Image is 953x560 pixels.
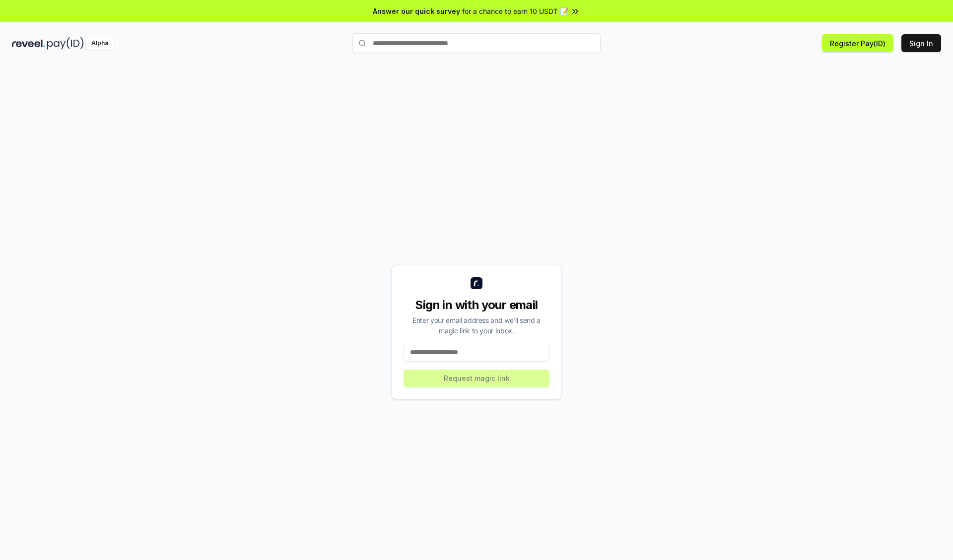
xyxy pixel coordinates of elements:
span: Answer our quick survey [373,6,460,16]
img: reveel_dark [12,37,45,50]
img: logo_small [471,277,482,289]
img: pay_id [47,37,84,50]
div: Sign in with your email [404,297,549,313]
button: Register Pay(ID) [822,34,893,52]
span: for a chance to earn 10 USDT 📝 [462,6,568,16]
div: Enter your email address and we’ll send a magic link to your inbox. [404,315,549,336]
div: Alpha [86,37,114,50]
button: Sign In [901,34,941,52]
